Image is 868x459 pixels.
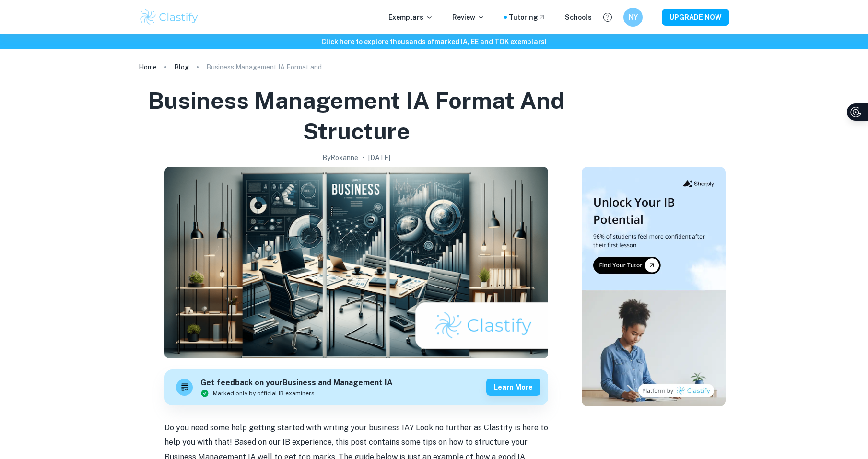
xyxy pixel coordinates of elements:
[139,8,199,27] img: Clastify logo
[662,9,729,26] button: UPGRADE NOW
[362,152,364,163] p: •
[206,62,331,72] p: Business Management IA Format and Structure
[565,12,592,23] a: Schools
[174,60,189,74] a: Blog
[388,12,433,23] p: Exemplars
[509,12,546,23] a: Tutoring
[2,36,866,47] h6: Click here to explore thousands of marked IA, EE and TOK exemplars !
[200,377,393,389] h6: Get feedback on your Business and Management IA
[213,389,315,398] span: Marked only by official IB examiners
[142,85,570,147] h1: Business Management IA Format and Structure
[486,379,540,396] button: Learn more
[164,167,548,358] img: Business Management IA Format and Structure cover image
[623,8,643,27] button: NY
[164,369,548,405] a: Get feedback on yourBusiness and Management IAMarked only by official IB examinersLearn more
[628,12,639,23] h6: NY
[322,152,358,163] h2: By Roxanne
[139,60,157,74] a: Home
[599,9,616,25] button: Help and Feedback
[368,152,390,163] h2: [DATE]
[452,12,485,23] p: Review
[582,167,726,406] img: Thumbnail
